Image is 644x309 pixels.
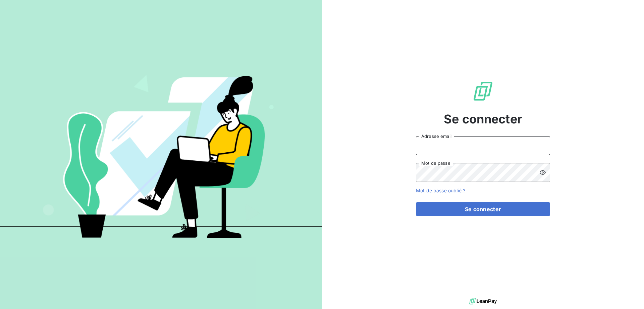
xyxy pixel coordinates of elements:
img: Logo LeanPay [472,80,494,102]
img: logo [469,296,497,306]
input: placeholder [416,136,550,155]
a: Mot de passe oublié ? [416,188,465,193]
button: Se connecter [416,202,550,216]
span: Se connecter [444,110,522,128]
